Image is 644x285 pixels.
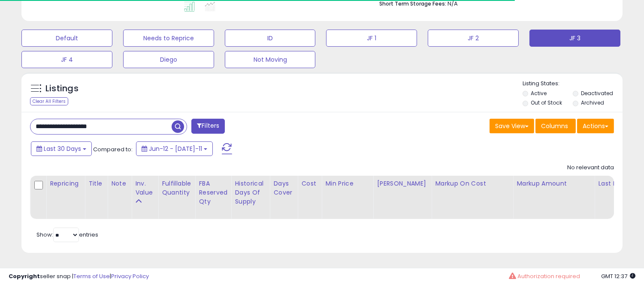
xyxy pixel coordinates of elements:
[31,141,92,156] button: Last 30 Days
[598,179,629,188] div: Last FTL
[432,176,513,219] th: The percentage added to the cost of goods (COGS) that forms the calculator for Min & Max prices.
[93,145,133,153] span: Compared to:
[581,99,604,106] label: Archived
[517,272,580,280] span: Authorization required
[111,179,128,188] div: Note
[88,179,104,188] div: Title
[36,231,98,239] span: Show: entries
[581,90,613,97] label: Deactivated
[30,97,68,105] div: Clear All Filters
[577,119,614,133] button: Actions
[199,179,227,206] div: FBA Reserved Qty
[111,272,149,280] a: Privacy Policy
[531,90,547,97] label: Active
[529,30,620,47] button: JF 3
[21,30,112,47] button: Default
[428,30,519,47] button: JF 2
[162,179,191,197] div: Fulfillable Quantity
[21,51,112,68] button: JF 4
[377,179,428,188] div: [PERSON_NAME]
[9,273,149,281] div: seller snap | |
[541,122,568,130] span: Columns
[517,179,591,188] div: Markup Amount
[123,30,214,47] button: Needs to Reprice
[73,272,110,280] a: Terms of Use
[135,179,154,197] div: Inv. value
[531,99,562,106] label: Out of Stock
[9,272,40,280] strong: Copyright
[523,80,623,88] p: Listing States:
[235,179,266,206] div: Historical Days Of Supply
[595,176,633,219] th: CSV column name: cust_attr_4_Last FTL
[191,119,225,134] button: Filters
[601,272,635,280] span: 2025-08-11 12:37 GMT
[45,83,79,95] h5: Listings
[535,119,576,133] button: Columns
[136,141,213,156] button: Jun-12 - [DATE]-11
[326,30,417,47] button: JF 1
[273,179,294,197] div: Days Cover
[490,119,534,133] button: Save View
[149,144,202,153] span: Jun-12 - [DATE]-11
[50,179,81,188] div: Repricing
[225,51,316,68] button: Not Moving
[44,144,81,153] span: Last 30 Days
[435,179,509,188] div: Markup on Cost
[123,51,214,68] button: Diego
[301,179,318,188] div: Cost
[567,164,614,172] div: No relevant data
[225,30,316,47] button: ID
[325,179,369,188] div: Min Price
